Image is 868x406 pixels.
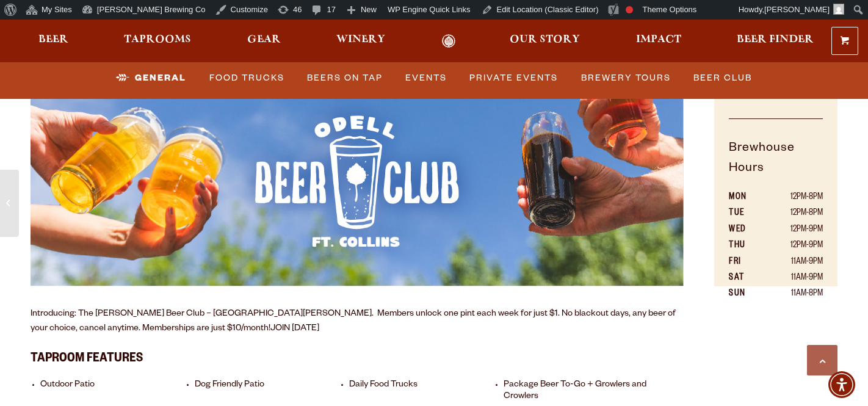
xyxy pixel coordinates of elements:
[247,35,281,45] span: Gear
[124,35,191,45] span: Taprooms
[729,34,822,48] a: Beer Finder
[762,255,823,270] td: 11AM-9PM
[40,380,188,403] li: Outdoor Patio
[828,371,855,398] div: Accessibility Menu
[729,190,762,206] th: MON
[729,139,823,190] h5: Brewhouse Hours
[302,64,388,92] a: Beers on Tap
[729,82,823,119] p: [PHONE_NUMBER]
[38,35,68,45] span: Beer
[729,238,762,254] th: THU
[270,324,319,334] a: JOIN [DATE]
[729,255,762,270] th: FRI
[737,35,814,45] span: Beer Finder
[239,34,289,48] a: Gear
[465,64,563,92] a: Private Events
[510,35,580,45] span: Our Story
[762,206,823,222] td: 12PM-8PM
[762,286,823,302] td: 11AM-8PM
[764,5,830,14] span: [PERSON_NAME]
[729,206,762,222] th: TUE
[807,345,837,375] a: Scroll to top
[628,34,689,48] a: Impact
[111,64,191,92] a: General
[426,34,472,48] a: Odell Home
[762,190,823,206] td: 12PM-8PM
[729,286,762,302] th: SUN
[576,64,676,92] a: Brewery Tours
[31,307,684,336] p: Introducing: The [PERSON_NAME] Beer Club – [GEOGRAPHIC_DATA][PERSON_NAME]. Members unlock one pin...
[328,34,393,48] a: Winery
[349,380,497,403] li: Daily Food Trucks
[729,270,762,286] th: SAT
[762,222,823,238] td: 12PM-9PM
[762,270,823,286] td: 11AM-9PM
[400,64,452,92] a: Events
[116,34,199,48] a: Taprooms
[336,35,385,45] span: Winery
[636,35,681,45] span: Impact
[729,222,762,238] th: WED
[689,64,757,92] a: Beer Club
[204,64,289,92] a: Food Trucks
[626,6,633,13] div: Focus keyphrase not set
[195,380,342,403] li: Dog Friendly Patio
[31,344,684,370] h3: Taproom Features
[31,34,76,48] a: Beer
[502,34,588,48] a: Our Story
[762,238,823,254] td: 12PM-9PM
[504,380,651,403] li: Package Beer To-Go + Growlers and Crowlers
